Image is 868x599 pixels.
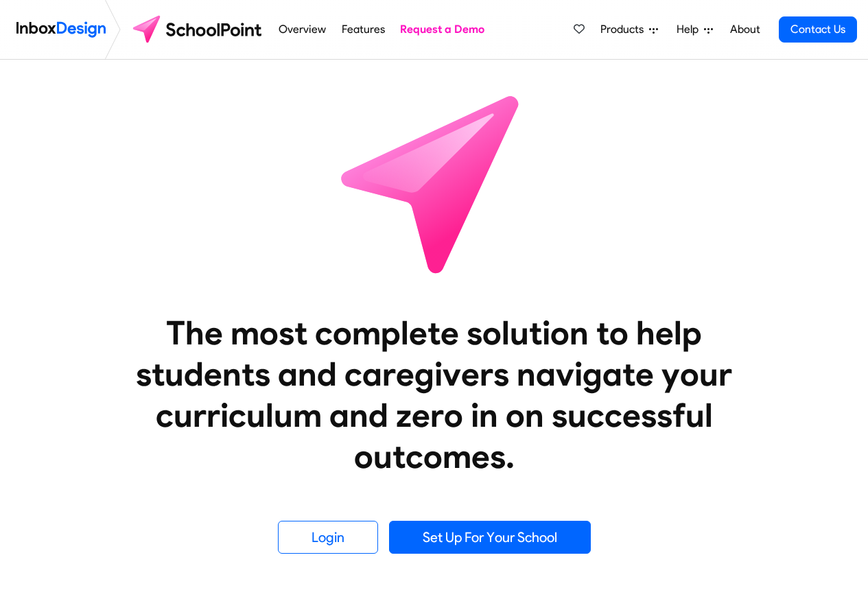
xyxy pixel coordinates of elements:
[671,16,718,43] a: Help
[677,21,704,38] span: Help
[600,21,649,38] span: Products
[278,521,378,554] a: Login
[397,16,489,43] a: Request a Demo
[726,16,764,43] a: About
[595,16,664,43] a: Products
[389,521,591,554] a: Set Up For Your School
[779,16,857,43] a: Contact Us
[126,13,271,46] img: schoolpoint logo
[275,16,330,43] a: Overview
[338,16,388,43] a: Features
[108,312,760,477] heading: The most complete solution to help students and caregivers navigate your curriculum and zero in o...
[311,60,558,307] img: icon_schoolpoint.svg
